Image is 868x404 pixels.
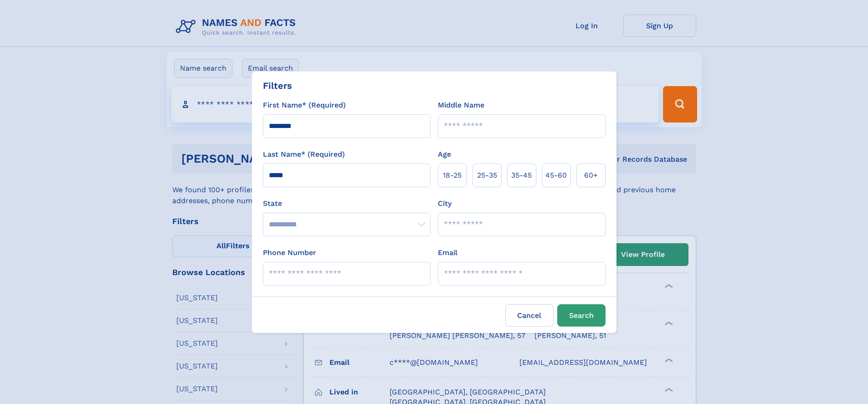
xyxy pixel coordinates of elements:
span: 45‑60 [545,170,567,181]
span: 18‑25 [443,170,462,181]
label: City [438,198,452,209]
label: First Name* (Required) [263,100,346,111]
label: Email [438,247,457,258]
span: 35‑45 [511,170,532,181]
div: Filters [263,79,292,92]
label: Age [438,149,451,160]
label: Phone Number [263,247,316,258]
button: Search [557,304,606,327]
label: Cancel [505,304,554,327]
span: 60+ [584,170,598,181]
label: Middle Name [438,100,484,111]
label: State [263,198,431,209]
label: Last Name* (Required) [263,149,345,160]
span: 25‑35 [477,170,497,181]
